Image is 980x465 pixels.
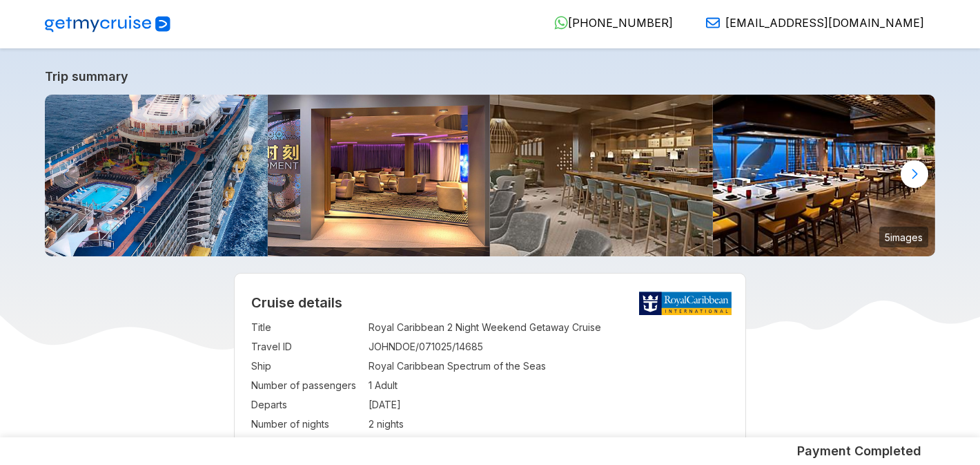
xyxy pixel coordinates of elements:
img: WhatsApp [554,16,568,30]
td: : [362,434,369,453]
a: [PHONE_NUMBER] [543,16,673,30]
td: : [362,318,369,337]
td: Departs [251,395,362,415]
h2: Cruise details [251,294,729,311]
td: Travel ID [251,337,362,357]
td: Royal Caribbean 2 Night Weekend Getaway Cruise [369,318,729,337]
td: [DATE] [369,395,729,415]
td: Title [251,318,362,337]
img: spectrum-of-the-seas-teppanyaki-eating-stations.jpg [713,95,936,256]
img: Email [706,16,720,30]
img: spectrum-of-the-seas-coffee-and-tea-shop.jpg [490,95,713,256]
td: JOHNDOE/071025/14685 [369,337,729,357]
td: Royal Caribbean Spectrum of the Seas [369,357,729,376]
small: 5 images [879,227,928,247]
a: Trip summary [45,69,935,84]
img: spectrum-of-the-seas-aerial-skypad-hero.jpg [45,95,268,256]
td: Number of nights [251,415,362,434]
td: Number of passengers [251,376,362,395]
td: : [362,357,369,376]
td: 1 Adult [369,376,729,395]
a: [EMAIL_ADDRESS][DOMAIN_NAME] [695,16,924,30]
td: Ship [251,357,362,376]
td: : [362,415,369,434]
img: spectrum-of-the-seas-star-moment-hero.jpg [268,95,491,256]
h5: Payment Completed [797,443,921,459]
td: 2 nights [369,415,729,434]
span: [EMAIL_ADDRESS][DOMAIN_NAME] [725,16,924,30]
td: : [362,376,369,395]
span: [PHONE_NUMBER] [568,16,673,30]
td: HKG [369,434,729,453]
td: : [362,395,369,415]
td: : [362,337,369,357]
td: Departure Port [251,434,362,453]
